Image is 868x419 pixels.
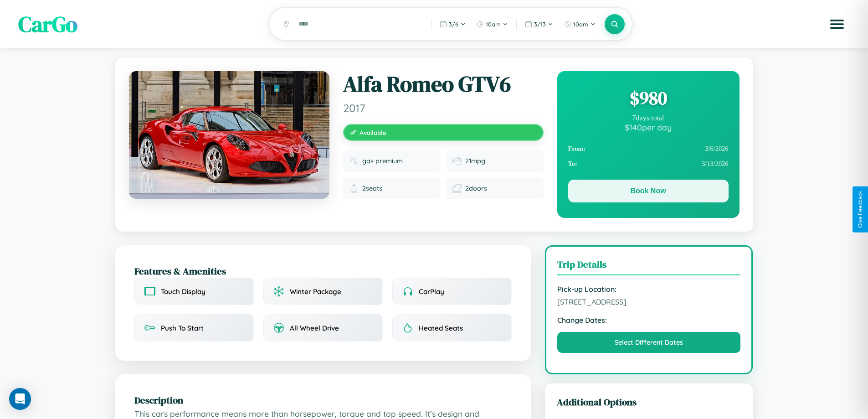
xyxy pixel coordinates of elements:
[573,21,588,28] span: 10am
[568,156,729,171] div: 3 / 13 / 2026
[568,180,729,202] button: Book Now
[465,184,487,192] span: 2 doors
[557,285,741,294] strong: Pick-up Location:
[557,332,741,353] button: Select Different Dates
[449,21,458,28] span: 3 / 6
[557,258,741,275] h3: Trip Details
[824,11,850,37] button: Open menu
[129,71,329,199] img: Alfa Romeo GTV6 2017
[557,316,741,325] strong: Change Dates:
[349,156,359,166] img: Fuel type
[343,101,544,115] span: 2017
[452,184,462,193] img: Doors
[568,86,729,110] div: $ 980
[557,395,741,409] h3: Additional Options
[161,324,204,332] span: Push To Start
[362,157,403,165] span: gas premium
[472,17,513,31] button: 10am
[465,157,485,165] span: 21 mpg
[362,184,382,192] span: 2 seats
[560,17,600,31] button: 10am
[568,114,729,122] div: 7 days total
[452,156,462,166] img: Fuel efficiency
[360,129,386,136] span: Available
[343,71,544,98] h1: Alfa Romeo GTV6
[534,21,546,28] span: 3 / 13
[290,287,341,296] span: Winter Package
[568,145,586,153] strong: From:
[290,324,339,332] span: All Wheel Drive
[419,287,444,296] span: CarPlay
[557,297,741,306] span: [STREET_ADDRESS]
[568,122,729,132] div: $ 140 per day
[568,160,577,168] strong: To:
[161,287,205,296] span: Touch Display
[9,388,31,410] div: Open Intercom Messenger
[486,21,501,28] span: 10am
[435,17,470,31] button: 3/6
[134,264,512,278] h2: Features & Amenities
[568,141,729,156] div: 3 / 6 / 2026
[520,17,558,31] button: 3/13
[349,184,359,193] img: Seats
[857,191,863,228] div: Give Feedback
[18,9,77,39] span: CarGo
[134,393,512,407] h2: Description
[419,324,463,332] span: Heated Seats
